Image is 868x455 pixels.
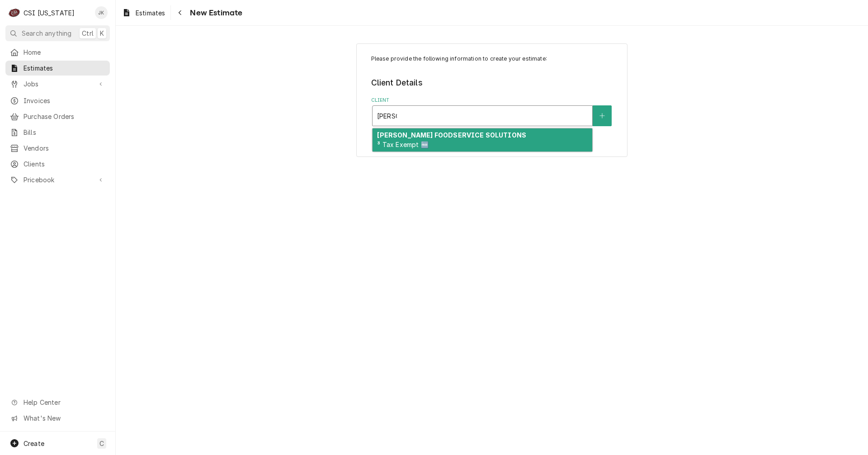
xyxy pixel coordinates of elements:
[8,6,21,19] div: C
[24,175,92,185] span: Pricebook
[100,28,104,38] span: K
[118,5,169,20] a: Estimates
[356,43,627,157] div: Estimate Create/Update
[5,156,110,171] a: Clients
[5,25,110,41] button: Search anythingCtrlK
[24,79,92,89] span: Jobs
[24,440,44,447] span: Create
[377,141,428,148] span: ³ Tax Exempt 🆓
[5,411,110,426] a: Go to What's New
[24,47,105,57] span: Home
[371,55,613,63] p: Please provide the following information to create your estimate:
[5,61,110,76] a: Estimates
[5,172,110,187] a: Go to Pricebook
[24,159,105,169] span: Clients
[593,105,612,126] button: Create New Client
[5,109,110,124] a: Purchase Orders
[24,8,75,18] div: CSI [US_STATE]
[371,97,613,126] div: Client
[5,141,110,156] a: Vendors
[187,7,242,19] span: New Estimate
[95,6,108,19] div: JK
[24,63,105,73] span: Estimates
[22,28,71,38] span: Search anything
[99,439,104,448] span: C
[5,395,110,410] a: Go to Help Center
[24,413,104,423] span: What's New
[95,6,108,19] div: Jeff Kuehl's Avatar
[24,112,105,121] span: Purchase Orders
[24,96,105,105] span: Invoices
[371,55,613,126] div: Estimate Create/Update Form
[24,398,104,407] span: Help Center
[5,93,110,108] a: Invoices
[5,125,110,140] a: Bills
[377,131,526,139] strong: [PERSON_NAME] FOODSERVICE SOLUTIONS
[5,76,110,91] a: Go to Jobs
[24,128,105,137] span: Bills
[5,45,110,60] a: Home
[136,8,165,18] span: Estimates
[24,143,105,153] span: Vendors
[173,5,187,20] button: Navigate back
[82,28,94,38] span: Ctrl
[599,113,605,119] svg: Create New Client
[8,6,21,19] div: CSI Kentucky's Avatar
[371,97,613,104] label: Client
[371,77,613,89] legend: Client Details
